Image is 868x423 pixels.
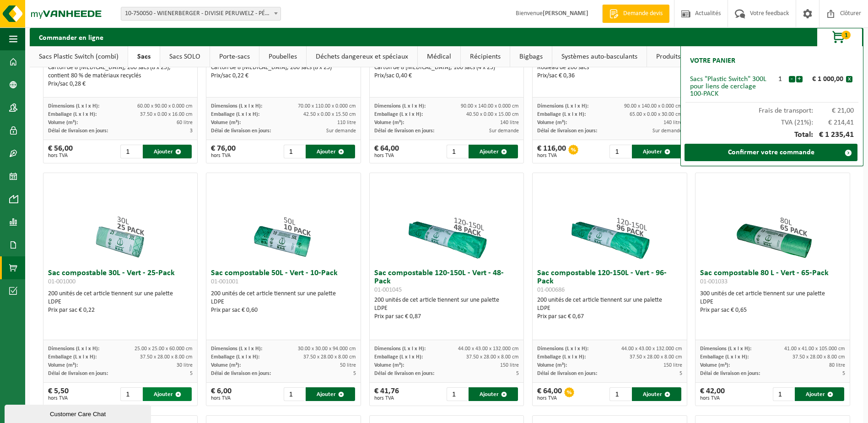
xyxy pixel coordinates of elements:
[374,346,426,352] span: Dimensions (L x l x H):
[700,290,845,315] div: 300 unités de cet article tiennent sur une palette
[337,120,356,125] span: 110 litre
[685,114,858,126] div: TVA (21%):
[700,354,749,360] span: Emballage (L x l x H):
[374,145,399,158] div: € 64,00
[469,387,518,401] button: Ajouter
[447,387,468,401] input: 1
[48,396,69,401] span: hors TVA
[284,145,305,158] input: 1
[663,120,682,125] span: 140 litre
[211,363,241,368] span: Volume (m³):
[793,354,845,360] span: 37.50 x 28.00 x 8.00 cm
[140,354,193,360] span: 37.50 x 28.00 x 8.00 cm
[307,46,417,67] a: Déchets dangereux et spéciaux
[700,371,760,376] span: Délai de livraison en jours:
[685,126,858,144] div: Total:
[537,72,682,80] div: Prix/sac € 0,36
[846,76,852,82] button: x
[306,145,355,158] button: Ajouter
[303,112,356,117] span: 42.50 x 0.00 x 15.50 cm
[374,371,434,376] span: Délai de livraison en jours:
[489,128,519,134] span: Sur demande
[177,120,193,125] span: 60 litre
[552,46,647,67] a: Systèmes auto-basculants
[624,103,682,109] span: 90.00 x 140.00 x 0.000 cm
[602,5,669,23] a: Demande devis
[374,363,404,368] span: Volume (m³):
[700,346,751,352] span: Dimensions (L x l x H):
[784,346,845,352] span: 41.00 x 41.00 x 105.000 cm
[298,103,356,109] span: 70.00 x 110.00 x 0.000 cm
[211,128,271,134] span: Délai de livraison en jours:
[121,7,280,20] span: 10-750050 - WIENERBERGER - DIVISIE PERUWELZ - PÉRUWELZ
[789,76,795,82] button: -
[211,346,262,352] span: Dimensions (L x l x H):
[190,128,193,134] span: 3
[48,371,108,376] span: Délai de livraison en jours:
[48,128,108,134] span: Délai de livraison en jours:
[374,354,423,360] span: Emballage (L x l x H):
[632,387,681,401] button: Ajouter
[211,72,356,80] div: Prix/sac 0,22 €
[630,354,682,360] span: 37.50 x 28.00 x 8.00 cm
[120,387,142,401] input: 1
[340,363,356,368] span: 50 litre
[298,346,356,352] span: 30.00 x 30.00 x 94.000 cm
[700,278,728,285] span: 01-001033
[685,103,858,114] div: Frais de transport:
[795,387,844,401] button: Ajouter
[303,354,356,360] span: 37.50 x 28.00 x 8.00 cm
[374,296,519,321] div: 200 unités de cet article tiennent sur une palette
[500,363,519,368] span: 150 litre
[374,313,519,321] div: Prix par sac € 0,87
[48,387,69,401] div: € 5,50
[700,363,730,368] span: Volume (m³):
[537,371,597,376] span: Délai de livraison en jours:
[211,396,232,401] span: hors TVA
[48,64,193,80] div: Carton de 8 [MEDICAL_DATA], 200 sacs (8 x 25), contient 80 % de matériaux recyclés
[211,103,262,109] span: Dimensions (L x l x H):
[48,120,78,125] span: Volume (m³):
[30,28,113,46] h2: Commander en ligne
[48,153,73,158] span: hors TVA
[75,173,166,265] img: 01-001000
[796,76,803,82] button: +
[690,76,772,98] div: Sacs "Plastic Switch" 300L pour liens de cerclage 100-PACK
[461,46,510,67] a: Récipients
[630,112,682,117] span: 65.00 x 0.00 x 30.00 cm
[466,112,519,117] span: 40.50 x 0.00 x 15.00 cm
[211,120,241,125] span: Volume (m³):
[543,10,588,17] strong: [PERSON_NAME]
[48,278,75,285] span: 01-001000
[537,103,588,109] span: Dimensions (L x l x H):
[537,363,567,368] span: Volume (m³):
[374,387,399,401] div: € 41,76
[48,290,193,315] div: 200 unités de cet article tiennent sur une palette
[516,371,519,376] span: 5
[842,371,845,376] span: 5
[211,278,238,285] span: 01-001001
[374,112,423,117] span: Emballage (L x l x H):
[537,145,566,158] div: € 116,00
[537,287,565,293] span: 01-000686
[813,107,854,114] span: € 21,00
[685,51,740,71] h2: Votre panier
[374,72,519,80] div: Prix/sac 0,40 €
[211,112,259,117] span: Emballage (L x l x H):
[5,403,153,423] iframe: chat widget
[211,290,356,315] div: 200 unités de cet article tiennent sur une palette
[121,7,281,21] span: 10-750050 - WIENERBERGER - DIVISIE PERUWELZ - PÉRUWELZ
[621,9,665,18] span: Demande devis
[772,76,788,83] div: 1
[466,354,519,360] span: 37.50 x 28.00 x 8.00 cm
[211,371,271,376] span: Délai de livraison en jours:
[374,120,404,125] span: Volume (m³):
[537,120,567,125] span: Volume (m³):
[537,354,586,360] span: Emballage (L x l x H):
[700,396,725,401] span: hors TVA
[48,363,78,368] span: Volume (m³):
[48,298,193,306] div: LDPE
[48,354,97,360] span: Emballage (L x l x H):
[284,387,305,401] input: 1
